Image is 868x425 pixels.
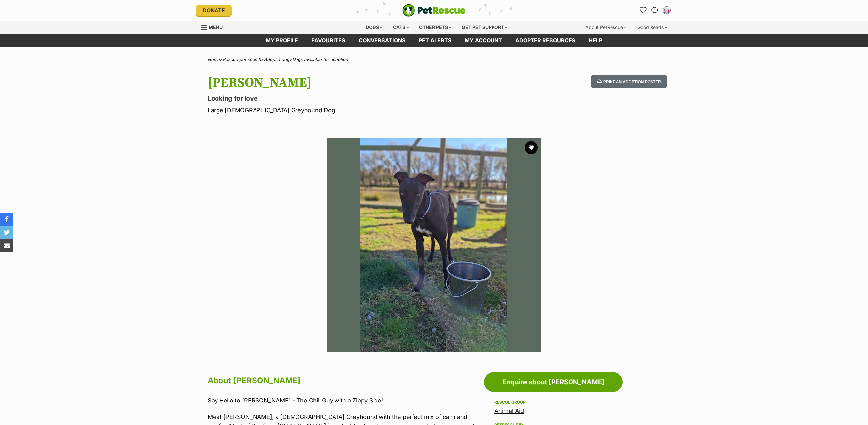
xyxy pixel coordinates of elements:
div: > > > [191,57,677,62]
p: Say Hello to [PERSON_NAME] - The Chill Guy with a Zippy Side! [208,396,481,405]
a: Donate [196,5,232,16]
p: Looking for love [208,94,487,103]
button: My account [661,5,672,16]
a: Dogs available for adoption [292,57,348,62]
img: Saari profile pic [663,7,670,14]
a: Favourites [305,34,352,47]
h1: [PERSON_NAME] [208,75,487,90]
a: Conversations [650,5,660,16]
a: Favourites [638,5,648,16]
a: Home [208,57,220,62]
a: Rescue pet search [223,57,261,62]
div: Good Reads [633,21,672,34]
p: Large [DEMOGRAPHIC_DATA] Greyhound Dog [208,106,487,115]
span: Menu [209,24,223,30]
div: Dogs [361,21,387,34]
div: Rescue group [494,400,612,405]
a: Help [582,34,609,47]
div: Get pet support [457,21,512,34]
button: Print an adoption poster [591,75,667,89]
button: favourite [525,141,538,154]
ul: Account quick links [638,5,672,16]
a: Menu [201,21,227,33]
a: Pet alerts [412,34,458,47]
a: My account [458,34,509,47]
a: conversations [352,34,412,47]
a: Adopt a dog [264,57,289,62]
a: Adopter resources [509,34,582,47]
div: Other pets [414,21,456,34]
img: logo-e224e6f780fb5917bec1dbf3a21bbac754714ae5b6737aabdf751b685950b380.svg [402,4,466,17]
a: PetRescue [402,4,466,17]
a: Animal Aid [494,407,524,414]
div: Cats [388,21,414,34]
div: About PetRescue [581,21,631,34]
a: My profile [259,34,305,47]
img: chat-41dd97257d64d25036548639549fe6c8038ab92f7586957e7f3b1b290dea8141.svg [651,7,658,14]
a: Enquire about [PERSON_NAME] [484,372,623,392]
img: Photo of Stanley [327,138,541,352]
h2: About [PERSON_NAME] [208,373,481,388]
